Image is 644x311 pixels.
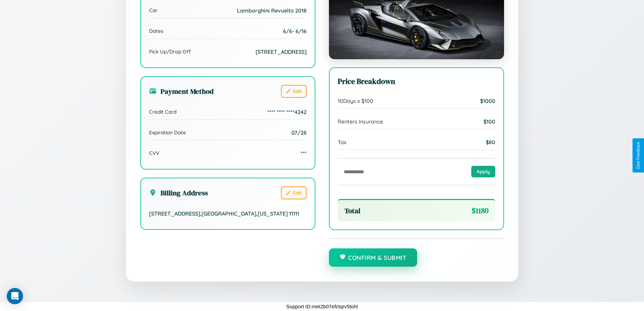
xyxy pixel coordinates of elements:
[149,188,208,198] h3: Billing Address
[329,248,418,267] button: Confirm & Submit
[281,186,307,199] button: Edit
[149,129,186,136] span: Expiration Date
[149,28,163,34] span: Dates
[338,139,347,146] span: Tax
[149,150,159,156] span: CVV
[149,109,176,115] span: Credit Card
[7,288,23,304] div: Open Intercom Messenger
[338,76,495,87] h3: Price Breakdown
[286,302,358,311] p: Support ID: met2b07efctqrv5tohl
[636,142,641,169] div: Give Feedback
[149,7,158,14] span: Car
[471,166,495,177] button: Apply
[283,28,307,35] span: 6 / 6 - 6 / 16
[480,97,495,104] span: $ 1000
[237,7,307,14] span: Lamborghini Revuelto 2018
[344,206,360,216] span: Total
[338,118,383,125] span: Renters Insurance
[472,205,488,216] span: $ 1180
[149,48,191,55] span: Pick Up/Drop Off
[256,48,307,55] span: [STREET_ADDRESS]
[291,129,307,136] span: 07/28
[483,118,495,125] span: $ 100
[281,85,307,98] button: Edit
[149,86,214,96] h3: Payment Method
[149,210,299,217] span: [STREET_ADDRESS] , [GEOGRAPHIC_DATA] , [US_STATE] 11111
[486,139,495,146] span: $ 80
[338,97,373,104] span: 10 Days x $ 100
